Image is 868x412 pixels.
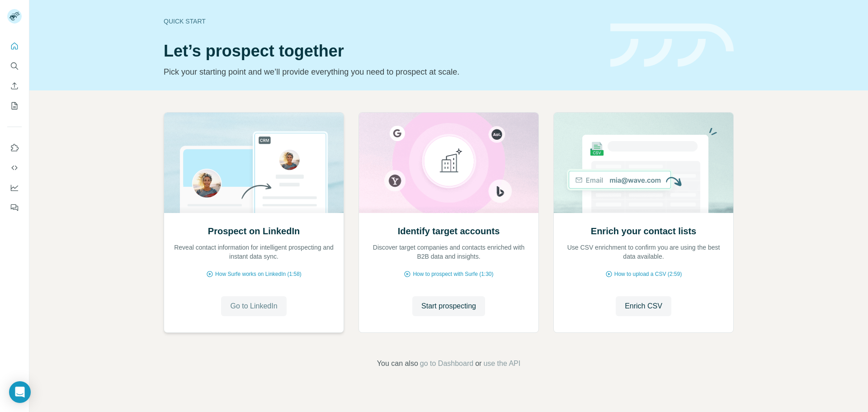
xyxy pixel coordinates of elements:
span: or [475,358,481,369]
div: Open Intercom Messenger [9,381,31,403]
button: Search [7,58,22,74]
img: banner [610,24,734,67]
button: Dashboard [7,180,22,196]
p: Discover target companies and contacts enriched with B2B data and insights. [368,243,529,261]
button: go to Dashboard [420,358,473,369]
h1: Let’s prospect together [164,42,599,60]
p: Pick your starting point and we’ll provide everything you need to prospect at scale. [164,66,599,78]
button: use the API [483,358,520,369]
p: Reveal contact information for intelligent prospecting and instant data sync. [173,243,335,261]
h2: Enrich your contact lists [591,225,696,237]
img: Enrich your contact lists [553,113,734,213]
h2: Identify target accounts [398,225,500,237]
button: Feedback [7,199,22,216]
button: Use Surfe on LinkedIn [7,140,22,156]
button: Start prospecting [412,296,485,316]
img: Identify target accounts [359,113,539,213]
button: Enrich CSV [7,78,22,94]
h2: Prospect on LinkedIn [208,225,300,237]
button: Enrich CSV [616,296,671,316]
p: Use CSV enrichment to confirm you are using the best data available. [563,243,724,261]
span: Start prospecting [421,301,476,312]
span: Enrich CSV [625,301,662,312]
button: Go to LinkedIn [221,296,286,316]
button: Use Surfe API [7,160,22,176]
span: How to upload a CSV (2:59) [614,270,682,278]
div: Quick start [164,17,599,26]
span: You can also [377,358,418,369]
span: Go to LinkedIn [230,301,277,312]
button: Quick start [7,38,22,54]
span: How Surfe works on LinkedIn (1:58) [215,270,302,278]
span: How to prospect with Surfe (1:30) [413,270,493,278]
img: Prospect on LinkedIn [164,113,344,213]
button: My lists [7,98,22,114]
